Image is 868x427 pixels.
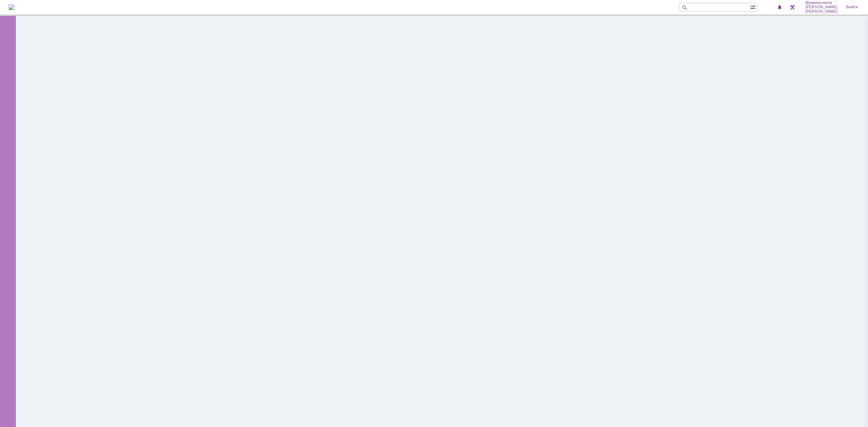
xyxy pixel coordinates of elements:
a: Перейти на домашнюю страницу [9,4,14,10]
span: Мукминьзянов [805,1,832,5]
a: Перейти в интерфейс администратора [788,3,797,12]
span: [PERSON_NAME] [805,9,838,14]
span: [PERSON_NAME] [805,5,838,9]
img: logo [9,4,14,10]
span: Расширенный поиск [750,3,757,10]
